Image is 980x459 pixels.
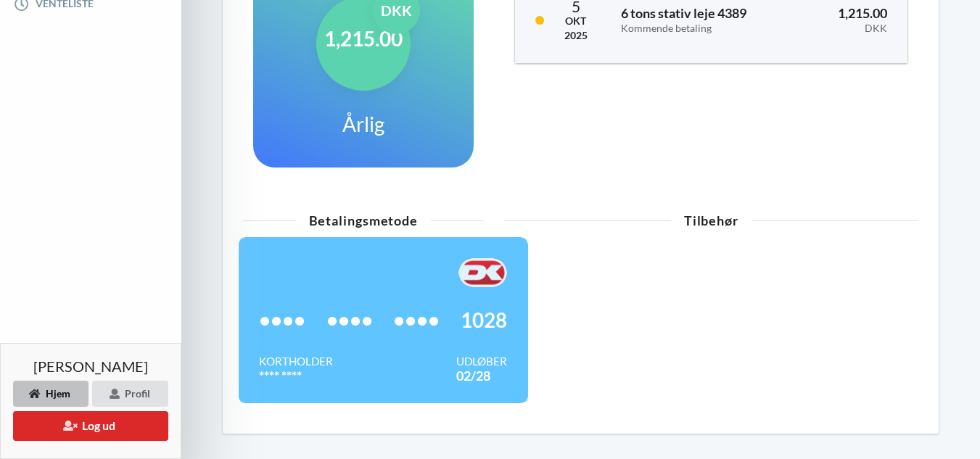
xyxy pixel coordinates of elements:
[802,5,887,34] h3: 1,215.00
[621,22,782,35] div: Kommende betaling
[13,381,88,407] div: Hjem
[564,14,588,28] div: Okt
[458,258,507,287] img: F+AAQC4Rur0ZFP9BwAAAABJRU5ErkJggg==
[326,313,373,328] span: ••••
[92,381,168,407] div: Profil
[802,22,887,35] div: DKK
[13,411,168,441] button: Log ud
[33,359,148,373] span: [PERSON_NAME]
[456,368,507,383] div: 02/28
[259,313,305,328] span: ••••
[456,354,507,368] div: Udløber
[393,313,440,328] span: ••••
[504,214,918,227] div: Tilbehør
[259,354,333,368] div: Kortholder
[621,5,782,34] h3: 6 tons stativ leje 4389
[564,28,588,43] div: 2025
[243,214,484,227] div: Betalingsmetode
[342,111,384,137] h1: Årlig
[324,25,403,51] h1: 1,215.00
[461,313,507,328] span: 1028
